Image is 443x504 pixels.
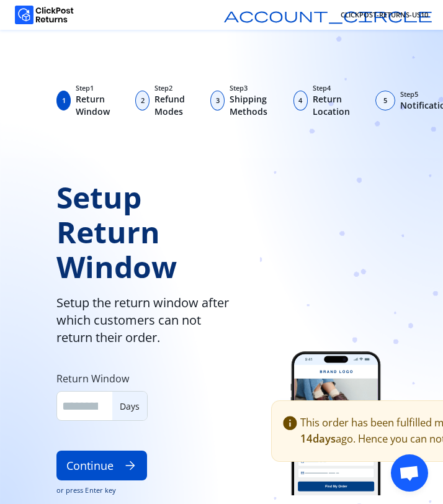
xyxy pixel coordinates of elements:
span: Refund Modes [154,93,190,118]
div: Open chat [391,454,428,492]
span: Step 4 [313,83,356,93]
div: Days [112,392,147,420]
img: return-window [271,351,401,495]
span: 1 [62,96,66,106]
span: Return Location [313,93,356,118]
span: 5 [383,96,387,106]
span: account_circle [224,7,432,22]
span: or press Enter key [56,485,239,495]
button: Continuearrow_forward [56,451,147,480]
span: Step 3 [230,83,274,93]
span: 4 [298,96,302,106]
span: Setup the return window after which customers can not return their order. [56,294,239,346]
span: 2 [141,96,145,106]
span: Step 1 [76,83,115,93]
img: Logo [15,6,74,24]
span: Setup Return Window [56,180,239,284]
span: 14 days [300,431,336,446]
span: Shipping Methods [230,93,274,118]
span: CLICKPOST-RETURNS-US10 [341,10,428,20]
span: Step 2 [154,83,190,93]
span: 3 [216,96,220,106]
span: Return Window [76,93,115,118]
label: Return Window [56,371,148,386]
span: arrow_forward [123,459,137,472]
